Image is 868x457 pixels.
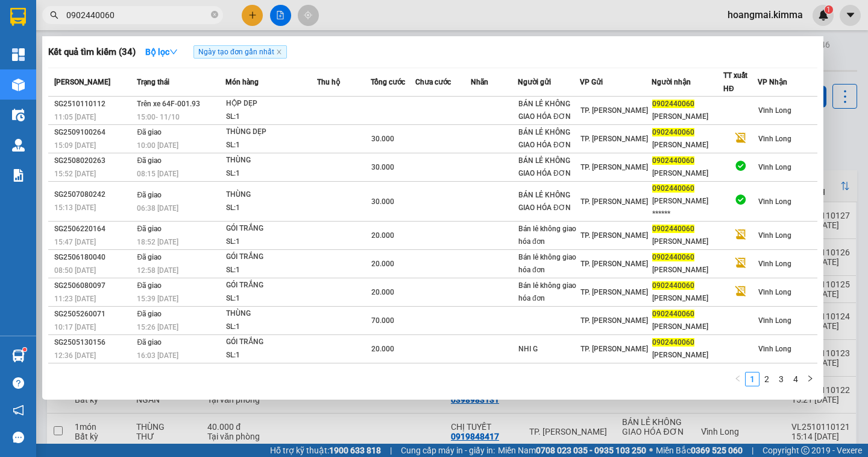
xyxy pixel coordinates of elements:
span: 15:39 [DATE] [137,295,178,303]
div: Bán lẻ không giao hóa đơn [518,251,579,276]
div: SG2508020263 [54,155,133,167]
span: Thu hộ [317,78,340,86]
div: GÓI TRẮNG [226,364,316,377]
span: down [169,48,178,56]
div: GÓI TRẮNG [226,251,316,264]
span: close [276,49,282,55]
span: TP. [PERSON_NAME] [580,106,648,115]
div: BÁN LẺ KHÔNG GIAO HÓA ĐƠN [518,98,579,123]
li: Next Page [803,372,817,386]
div: SG2506080097 [54,280,133,292]
span: question-circle [13,377,24,389]
span: 08:15 [DATE] [137,170,178,178]
span: Đã giao [137,310,162,318]
span: Vĩnh Long [758,288,791,296]
span: 0902440060 [652,184,694,193]
div: SG2509100264 [54,126,133,139]
strong: Bộ lọc [145,47,178,57]
a: 4 [789,372,802,386]
span: 0902440060 [652,156,694,165]
span: 11:23 [DATE] [54,295,96,303]
span: 15:47 [DATE] [54,238,96,246]
span: 12:36 [DATE] [54,351,96,360]
div: NHI G [518,343,579,356]
span: 10:00 [DATE] [137,141,178,150]
div: Bán lẻ không giao hóa đơn [518,280,579,305]
div: HỘP DẸP [226,97,316,110]
span: 15:26 [DATE] [137,323,178,331]
div: SG2505040142 [54,365,133,377]
div: [PERSON_NAME] [652,139,723,152]
div: SL: 1 [226,235,316,249]
div: SL: 1 [226,321,316,334]
span: 10:17 [DATE] [54,323,96,331]
li: 1 [745,372,759,386]
span: 16:03 [DATE] [137,351,178,360]
div: BÁN LẺ KHÔNG GIAO HÓA ĐƠN [518,189,579,214]
img: solution-icon [12,169,25,182]
img: dashboard-icon [12,48,25,61]
input: Tìm tên, số ĐT hoặc mã đơn [66,8,209,22]
span: 20.000 [371,345,394,353]
span: 18:52 [DATE] [137,238,178,246]
span: TP. [PERSON_NAME] [580,345,648,353]
span: left [734,375,741,382]
a: 3 [775,372,788,386]
span: VP Nhận [758,78,787,86]
span: 06:38 [DATE] [137,204,178,213]
span: 30.000 [371,163,394,171]
div: BÁN LẺ KHÔNG GIAO HÓA ĐƠN [518,155,579,180]
div: THÙNG DẸP [226,126,316,139]
span: 0902440060 [652,253,694,261]
span: Chưa cước [415,78,451,86]
span: TP. [PERSON_NAME] [580,197,648,206]
div: SG2506180040 [54,251,133,264]
li: 3 [774,372,788,386]
span: VP Gửi [580,78,603,86]
a: 2 [760,372,773,386]
div: [PERSON_NAME] [652,349,723,362]
div: THÙNG [226,188,316,202]
span: TP. [PERSON_NAME] [580,231,648,240]
div: [PERSON_NAME] [652,292,723,305]
div: [PERSON_NAME] [652,264,723,276]
span: Đã giao [137,128,162,136]
div: SL: 1 [226,167,316,181]
span: Đã giao [137,156,162,165]
span: Vĩnh Long [758,197,791,206]
div: SG2505260071 [54,308,133,321]
div: SG2505130156 [54,336,133,349]
div: SG2510110112 [54,98,133,110]
span: 15:13 [DATE] [54,203,96,212]
span: TP. [PERSON_NAME] [580,163,648,171]
div: THÙNG [226,307,316,321]
span: message [13,432,24,443]
span: TP. [PERSON_NAME] [580,135,648,143]
span: Món hàng [225,78,259,86]
span: Đã giao [137,253,162,261]
span: Nhãn [471,78,488,86]
span: 15:00 - 11/10 [137,113,180,121]
div: GÓI TRẮNG [226,222,316,235]
div: SG2506220164 [54,223,133,235]
span: TP. [PERSON_NAME] [580,316,648,325]
span: 0902440060 [652,310,694,318]
span: 0902440060 [652,100,694,108]
span: 15:52 [DATE] [54,170,96,178]
span: 30.000 [371,135,394,143]
span: Đã giao [137,225,162,233]
span: 20.000 [371,288,394,296]
div: SG2507080242 [54,188,133,201]
span: Vĩnh Long [758,231,791,240]
span: close-circle [211,10,218,21]
button: right [803,372,817,386]
div: [PERSON_NAME] [652,110,723,123]
span: Vĩnh Long [758,106,791,115]
div: SL: 1 [226,202,316,215]
div: THÙNG [226,154,316,167]
div: [PERSON_NAME] [652,167,723,180]
span: Người gửi [518,78,551,86]
span: search [50,11,58,19]
span: 11:05 [DATE] [54,113,96,121]
span: Trên xe 64F-001.93 [137,100,200,108]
